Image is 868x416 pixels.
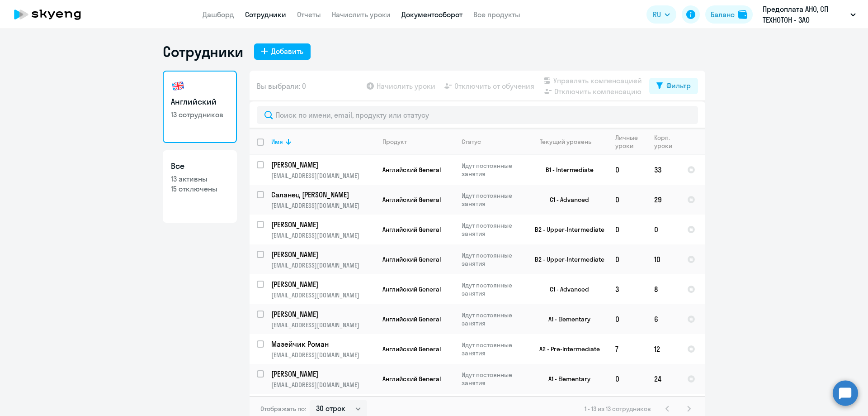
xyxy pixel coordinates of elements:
div: Статус [462,138,481,146]
a: Все13 активны15 отключены [163,150,237,223]
td: 0 [608,304,647,334]
td: B1 - Intermediate [524,155,608,185]
span: Английский General [382,375,441,383]
p: Идут постоянные занятия [462,281,524,297]
p: [PERSON_NAME] [271,220,373,230]
a: Отчеты [297,10,321,19]
span: RU [653,9,661,20]
p: Саланец [PERSON_NAME] [271,190,373,200]
p: Идут постоянные занятия [462,251,524,268]
td: 29 [647,185,680,215]
span: Вы выбрали: 0 [257,81,306,91]
div: Корп. уроки [654,134,679,150]
td: 6 [647,304,680,334]
td: 8 [647,274,680,304]
a: [PERSON_NAME] [271,309,375,319]
p: Идут постоянные занятия [462,311,524,327]
div: Статус [462,138,524,146]
h3: Все [171,160,229,172]
td: 3 [608,274,647,304]
p: Идут постоянные занятия [462,221,524,238]
a: Дашборд [203,10,234,19]
td: 0 [608,185,647,215]
td: 0 [608,364,647,394]
p: Идут постоянные занятия [462,371,524,387]
div: Продукт [382,138,407,146]
div: Личные уроки [615,134,646,150]
span: Английский General [382,225,441,234]
span: Английский General [382,285,441,293]
a: [PERSON_NAME] [271,220,375,230]
p: [EMAIL_ADDRESS][DOMAIN_NAME] [271,291,375,299]
div: Корп. уроки [654,134,674,150]
td: A1 - Elementary [524,304,608,334]
h1: Сотрудники [163,43,243,61]
div: Имя [271,138,283,146]
td: 33 [647,155,680,185]
a: [PERSON_NAME] [271,279,375,289]
a: Начислить уроки [332,10,391,19]
div: Текущий уровень [540,138,591,146]
p: [PERSON_NAME] [271,249,373,259]
td: 0 [608,244,647,274]
p: 13 активны [171,174,229,184]
div: Фильтр [666,80,691,91]
p: Идут постоянные занятия [462,162,524,178]
p: [EMAIL_ADDRESS][DOMAIN_NAME] [271,321,375,329]
div: Текущий уровень [531,138,608,146]
a: Все продукты [473,10,520,19]
p: [EMAIL_ADDRESS][DOMAIN_NAME] [271,201,375,210]
img: english [171,79,185,93]
p: [PERSON_NAME] [271,160,373,170]
p: [EMAIL_ADDRESS][DOMAIN_NAME] [271,231,375,239]
button: Предоплата АНО, СП ТЕХНОТОН - ЗАО [758,4,860,25]
a: Мазейчик Роман [271,339,375,349]
span: Английский General [382,196,441,204]
a: [PERSON_NAME] [271,160,375,170]
span: Отображать по: [260,405,306,413]
span: Английский General [382,345,441,353]
input: Поиск по имени, email, продукту или статусу [257,106,698,124]
button: RU [646,5,676,24]
p: [EMAIL_ADDRESS][DOMAIN_NAME] [271,261,375,269]
button: Балансbalance [705,5,753,24]
button: Добавить [254,43,311,60]
a: Документооборот [401,10,462,19]
p: Идут постоянные занятия [462,191,524,208]
a: Английский13 сотрудников [163,71,237,143]
td: 0 [608,215,647,244]
td: A1 - Elementary [524,364,608,394]
span: Английский General [382,315,441,323]
td: 0 [647,215,680,244]
a: [PERSON_NAME] [271,369,375,379]
h3: Английский [171,96,229,108]
div: Добавить [271,46,303,57]
span: Английский General [382,255,441,263]
span: 1 - 13 из 13 сотрудников [585,405,651,413]
td: 0 [608,155,647,185]
img: balance [738,10,747,19]
p: [PERSON_NAME] [271,369,373,379]
p: Мазейчик Роман [271,339,373,349]
td: 10 [647,244,680,274]
td: 7 [608,334,647,364]
p: [EMAIL_ADDRESS][DOMAIN_NAME] [271,381,375,389]
a: Сотрудники [245,10,286,19]
span: Английский General [382,166,441,174]
td: 24 [647,364,680,394]
p: 13 сотрудников [171,110,229,120]
a: [PERSON_NAME] [271,249,375,259]
p: 15 отключены [171,184,229,194]
p: [EMAIL_ADDRESS][DOMAIN_NAME] [271,172,375,180]
td: 12 [647,334,680,364]
td: C1 - Advanced [524,185,608,215]
p: [PERSON_NAME] [271,309,373,319]
p: Предоплата АНО, СП ТЕХНОТОН - ЗАО [763,4,847,25]
td: B2 - Upper-Intermediate [524,215,608,244]
button: Фильтр [649,78,698,94]
p: Идут постоянные занятия [462,341,524,357]
div: Продукт [382,138,454,146]
p: [PERSON_NAME] [271,279,373,289]
a: Саланец [PERSON_NAME] [271,190,375,200]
